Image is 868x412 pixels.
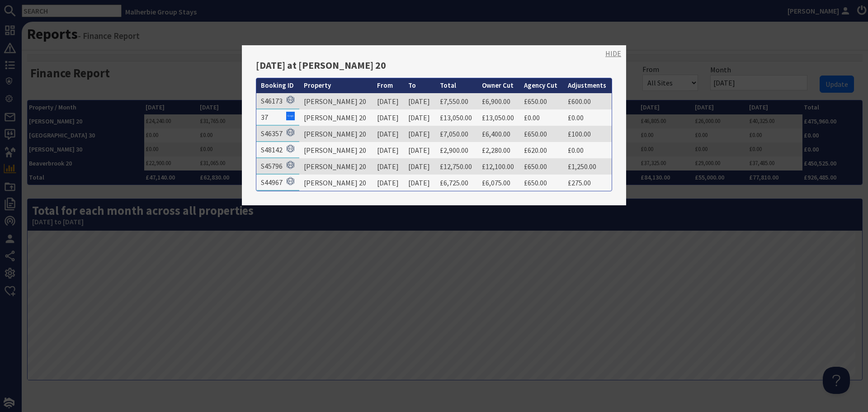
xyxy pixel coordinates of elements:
[482,178,510,187] a: £6,075.00
[440,129,468,138] a: £7,050.00
[286,144,295,153] img: Referer: Sleeps 12
[286,128,295,137] img: Referer: Sleeps 12
[524,129,547,138] a: £650.00
[524,113,540,122] a: £0.00
[304,146,366,155] a: [PERSON_NAME] 20
[408,178,430,187] a: [DATE]
[477,78,519,93] th: Owner Cut
[563,78,612,93] th: Adjustments
[435,78,477,93] th: Total
[299,78,373,93] th: Property
[605,48,621,59] a: HIDE
[408,97,430,106] a: [DATE]
[408,162,430,171] a: [DATE]
[261,145,283,154] a: S48142
[286,95,295,104] img: Referer: Sleeps 12
[377,146,399,155] a: [DATE]
[304,129,366,138] a: [PERSON_NAME] 20
[568,162,596,171] a: £1,250.00
[377,129,399,138] a: [DATE]
[377,97,399,106] a: [DATE]
[261,96,283,105] a: S46173
[524,178,547,187] a: £650.00
[440,113,472,122] a: £13,050.00
[373,78,404,93] th: From
[408,113,430,122] a: [DATE]
[304,97,366,106] a: [PERSON_NAME] 20
[482,113,514,122] a: £13,050.00
[482,162,514,171] a: £12,100.00
[286,161,295,169] img: Referer: Sleeps 12
[568,97,591,106] a: £600.00
[568,129,591,138] a: £100.00
[377,162,399,171] a: [DATE]
[482,146,510,155] a: £2,280.00
[519,78,563,93] th: Agency Cut
[256,78,299,93] th: Booking ID
[286,112,295,120] img: Referer: Google
[568,178,591,187] a: £275.00
[482,97,510,106] a: £6,900.00
[377,178,399,187] a: [DATE]
[404,78,435,93] th: To
[524,162,547,171] a: £650.00
[482,129,510,138] a: £6,400.00
[440,178,468,187] a: £6,725.00
[524,97,547,106] a: £650.00
[440,146,468,155] a: £2,900.00
[304,178,366,187] a: [PERSON_NAME] 20
[261,161,283,170] a: S45796
[408,146,430,155] a: [DATE]
[524,146,547,155] a: £620.00
[256,59,612,71] h3: [DATE] at [PERSON_NAME] 20
[568,146,584,155] a: £0.00
[377,113,399,122] a: [DATE]
[440,162,472,171] a: £12,750.00
[261,178,283,187] a: S44967
[261,113,268,122] a: 37
[304,113,366,122] a: [PERSON_NAME] 20
[408,129,430,138] a: [DATE]
[304,162,366,171] a: [PERSON_NAME] 20
[261,129,283,138] a: S46357
[440,97,468,106] a: £7,550.00
[568,113,584,122] a: £0.00
[286,177,295,185] img: Referer: Sleeps 12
